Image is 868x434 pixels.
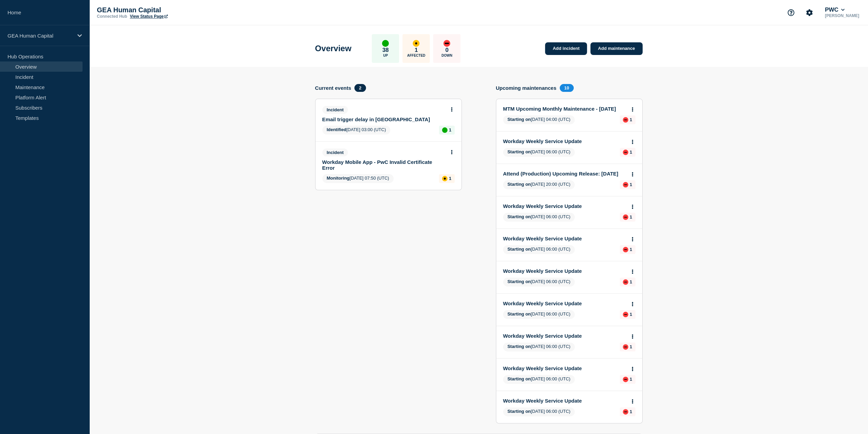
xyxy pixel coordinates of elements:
h4: Current events [315,85,351,91]
span: 2 [354,84,366,92]
a: Workday Weekly Service Update [503,268,626,274]
p: 1 [630,409,632,414]
p: Down [441,54,452,57]
p: 1 [630,214,632,220]
span: Starting on [507,247,531,252]
span: Starting on [507,344,531,349]
p: 38 [382,47,389,54]
span: Identified [327,127,347,132]
span: Incident [322,106,348,114]
div: up [442,127,447,133]
p: [PERSON_NAME] [823,13,860,18]
p: 1 [630,150,632,155]
span: Starting on [507,311,531,317]
span: [DATE] 06:00 (UTC) [503,375,575,384]
span: [DATE] 06:00 (UTC) [503,213,575,222]
span: [DATE] 06:00 (UTC) [503,342,575,351]
span: [DATE] 03:00 (UTC) [322,126,391,135]
a: Add maintenance [590,42,642,55]
div: down [623,312,628,317]
p: 1 [630,117,632,122]
span: [DATE] 07:50 (UTC) [322,174,394,183]
a: Workday Weekly Service Update [503,236,626,241]
a: Workday Mobile App - PwC Invalid Certificate Error [322,159,445,171]
p: 1 [630,377,632,382]
a: Workday Weekly Service Update [503,333,626,339]
span: Starting on [507,117,531,122]
p: 1 [630,344,632,349]
span: [DATE] 06:00 (UTC) [503,148,575,157]
div: affected [442,176,447,181]
p: 1 [630,182,632,187]
button: Account settings [802,5,816,20]
span: Incident [322,149,348,156]
span: [DATE] 06:00 (UTC) [503,310,575,319]
div: down [623,214,628,220]
span: [DATE] 06:00 (UTC) [503,245,575,254]
a: MTM Upcoming Monthly Maintenance - [DATE] [503,106,626,112]
span: Starting on [507,409,531,414]
p: GEA Human Capital [8,33,73,39]
span: Starting on [507,279,531,284]
p: Affected [407,54,425,57]
span: [DATE] 04:00 (UTC) [503,115,575,124]
button: Support [784,5,798,20]
a: Workday Weekly Service Update [503,203,626,209]
span: Starting on [507,376,531,381]
div: down [623,409,628,415]
span: [DATE] 20:00 (UTC) [503,180,575,189]
span: Starting on [507,214,531,219]
div: affected [413,40,420,47]
span: [DATE] 06:00 (UTC) [503,407,575,416]
p: GEA Human Capital [97,6,233,14]
div: down [623,182,628,187]
span: Starting on [507,182,531,187]
a: Workday Weekly Service Update [503,365,626,371]
p: 1 [630,279,632,284]
p: 0 [445,47,448,54]
div: up [382,40,389,47]
a: View Status Page [130,14,168,19]
p: Up [383,54,388,57]
span: Monitoring [327,176,350,181]
p: 1 [630,312,632,317]
h4: Upcoming maintenances [496,85,557,91]
div: down [623,377,628,382]
div: down [623,344,628,350]
span: [DATE] 06:00 (UTC) [503,278,575,286]
p: 1 [415,47,418,54]
p: 1 [449,176,451,181]
span: Starting on [507,149,531,154]
a: Workday Weekly Service Update [503,300,626,306]
p: 1 [630,247,632,252]
p: Connected Hub [97,14,127,19]
div: down [623,279,628,285]
span: 10 [560,84,573,92]
a: Workday Weekly Service Update [503,138,626,144]
div: down [443,40,450,47]
a: Add incident [545,42,587,55]
button: PWC [823,6,846,13]
div: down [623,247,628,252]
div: down [623,117,628,123]
p: 1 [449,127,451,132]
h1: Overview [315,44,352,53]
a: Workday Weekly Service Update [503,398,626,404]
div: down [623,150,628,155]
a: Email trigger delay in [GEOGRAPHIC_DATA] [322,116,445,122]
a: Attend (Production) Upcoming Release: [DATE] [503,171,626,177]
